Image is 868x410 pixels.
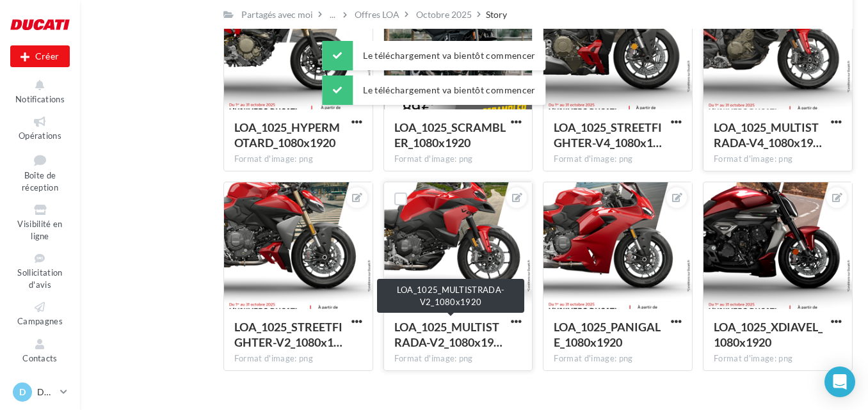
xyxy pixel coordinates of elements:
span: LOA_1025_MULTISTRADA-V4_1080x1920 [714,120,822,150]
div: Format d'image: png [394,353,522,365]
div: Format d'image: png [394,154,522,165]
span: Visibilité en ligne [17,219,62,241]
div: LOA_1025_MULTISTRADA-V2_1080x1920 [377,279,524,313]
span: LOA_1025_STREETFIGHTER-V2_1080x1920 [234,320,342,349]
span: Sollicitation d'avis [17,267,62,290]
button: Créer [10,45,70,67]
a: Sollicitation d'avis [10,249,70,292]
span: Notifications [15,94,65,104]
span: Contacts [22,353,58,363]
span: LOA_1025_SCRAMBLER_1080x1920 [394,120,506,150]
div: Format d'image: png [554,154,682,165]
span: Campagnes [17,316,63,326]
div: Open Intercom Messenger [824,367,855,397]
span: LOA_1025_XDIAVEL_1080x1920 [714,320,823,349]
span: LOA_1025_STREETFIGHTER-V4_1080x1920 [554,120,662,150]
a: Contacts [10,335,70,366]
span: Opérations [19,130,61,141]
a: D Ducati [10,380,70,404]
div: Nouvelle campagne [10,45,70,67]
div: Story [486,8,507,21]
a: Opérations [10,112,70,143]
p: Ducati [37,386,55,398]
a: Campagnes [10,297,70,329]
a: Boîte de réception [10,149,70,196]
div: Octobre 2025 [416,8,472,21]
span: LOA_1025_PANIGALE_1080x1920 [554,320,661,349]
div: Format d'image: png [554,353,682,365]
div: ... [327,6,338,24]
div: Format d'image: png [234,154,362,165]
span: D [19,386,26,398]
div: Partagés avec moi [241,8,313,21]
div: Le téléchargement va bientôt commencer [322,75,545,105]
div: Format d'image: png [234,353,362,365]
div: Offres LOA [355,8,399,21]
button: Notifications [10,75,70,107]
div: Format d'image: png [714,353,842,365]
div: Le téléchargement va bientôt commencer [322,41,545,70]
span: LOA_1025_HYPERMOTARD_1080x1920 [234,120,340,150]
div: Format d'image: png [714,154,842,165]
span: Boîte de réception [22,170,58,193]
span: LOA_1025_MULTISTRADA-V2_1080x1920 [394,320,502,349]
a: Visibilité en ligne [10,200,70,244]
